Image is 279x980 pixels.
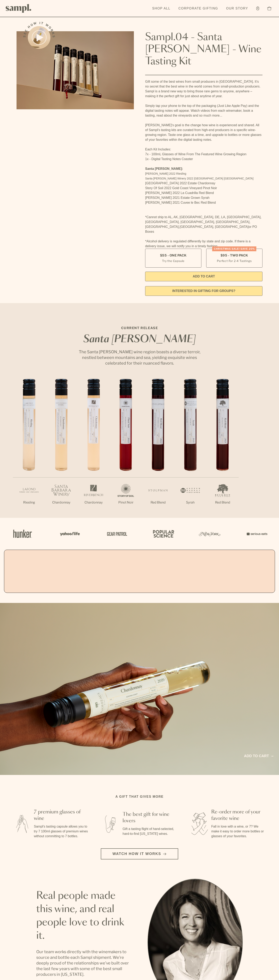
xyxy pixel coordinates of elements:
img: Sampl logo [6,4,31,13]
li: [PERSON_NAME] 2021 Cuvee le Bec Red Blend [145,200,262,205]
strong: Santa [PERSON_NAME]: [145,167,183,170]
li: [PERSON_NAME] 2022 La Cuadrilla Red Blend [145,191,262,195]
a: Add to cart [244,753,273,759]
img: Artboard_7_5b34974b-f019-449e-91fb-745f8d0877ee_x450.png [244,525,269,542]
img: Artboard_5_7fdae55a-36fd-43f7-8bfd-f74a06a2878e_x450.png [104,525,128,542]
p: Sampl's tasting capsule allows you to try 7 100ml glasses of premium wines without committing to ... [34,824,89,839]
p: Our team works directly with the winemakers to source and bottle each Sampl shipment. We’re deepl... [36,949,131,977]
p: Gift a tasting flight of hand-selected, hard-to-find [US_STATE] wines. [123,827,177,836]
h2: Real people made this wine, and real people love to drink it. [36,889,131,942]
div: Christmas SALE! Save 20% [212,246,256,251]
span: Santa [PERSON_NAME] Winery 2022 [GEOGRAPHIC_DATA] [GEOGRAPHIC_DATA] [145,177,253,180]
li: [PERSON_NAME] 2021 Estate Grown Syrah [145,195,262,200]
small: Try the Capsule [162,259,184,263]
li: Story Of Soil 2022 Gold Coast Vineyard Pinot Noir [145,186,262,191]
p: Syrah [174,500,206,505]
p: CURRENT RELEASE [75,326,204,330]
img: Sampl.04 - Santa Barbara - Wine Tasting Kit [17,31,134,109]
h3: Re-order more of your favorite wine [211,809,266,822]
p: Pinot Noir [110,500,142,505]
button: Add to Cart [145,272,262,281]
em: Santa [PERSON_NAME] [83,335,196,344]
span: [GEOGRAPHIC_DATA], [GEOGRAPHIC_DATA] [180,225,249,228]
span: $95 - Two Pack [221,253,248,258]
span: $55 - One Pack [160,253,187,258]
h2: A gift that gives more [116,794,164,799]
h3: 7 premium glasses of wine [34,809,89,822]
a: Our Story [224,4,250,13]
span: [PERSON_NAME] 2022 Riesling [145,172,186,175]
a: Corporate Gifting [176,4,220,13]
small: Perfect For 2-4 Tastings [217,259,252,263]
p: The Santa [PERSON_NAME] wine region boasts a diverse terroir, nestled between mountains and sea, ... [75,349,204,366]
img: Artboard_1_c8cd28af-0030-4af1-819c-248e302c7f06_x450.png [10,525,35,542]
span: , [179,225,180,228]
p: Chardonnay [77,500,110,505]
a: Shop All [150,4,172,13]
img: Artboard_4_28b4d326-c26e-48f9-9c80-911f17d6414e_x450.png [151,525,175,542]
img: Artboard_3_0b291449-6e8c-4d07-b2c2-3f3601a19cd1_x450.png [198,525,222,542]
p: Red Blend [142,500,174,505]
button: See how it works [28,26,50,49]
button: Watch how it works [101,848,178,859]
img: Artboard_6_04f9a106-072f-468a-bdd7-f11783b05722_x450.png [57,525,81,542]
li: [GEOGRAPHIC_DATA] 2022 Estate Chardonnay [145,181,262,186]
h3: The best gift for wine lovers [123,811,177,824]
p: Riesling [13,500,45,505]
a: interested in gifting for groups? [145,286,262,296]
p: Chardonnay [45,500,77,505]
h1: Sampl.04 - Santa [PERSON_NAME] - Wine Tasting Kit [145,31,262,68]
p: Red Blend [206,500,239,505]
div: Gift some of the best wines from small producers in [GEOGRAPHIC_DATA]. It’s no secret that the be... [145,79,262,249]
p: Fall in love with a wine, or 7? We make it easy to order more bottles or glasses of your favorites. [211,824,266,839]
